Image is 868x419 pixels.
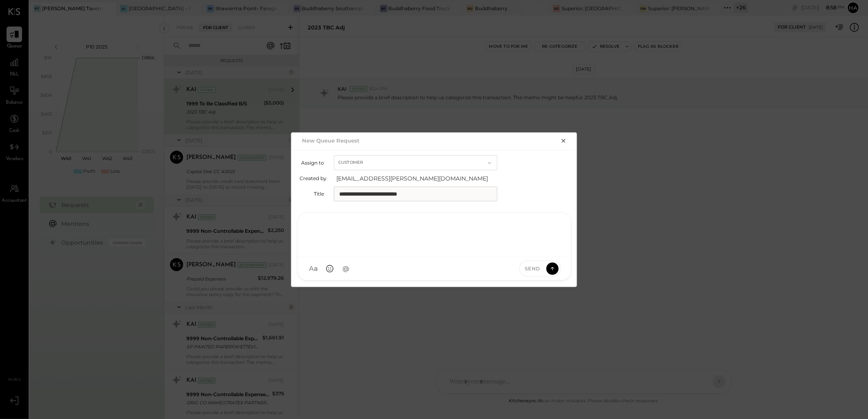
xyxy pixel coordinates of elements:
h2: New Queue Request [302,137,360,144]
button: Aa [306,261,321,276]
label: Assign to [300,160,324,166]
label: Title [300,191,324,197]
span: Send [525,265,540,272]
button: Customer [334,155,497,170]
button: @ [339,261,353,276]
span: [EMAIL_ADDRESS][PERSON_NAME][DOMAIN_NAME] [336,174,500,183]
label: Created by [300,175,327,181]
span: a [314,265,318,273]
span: @ [343,265,350,273]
